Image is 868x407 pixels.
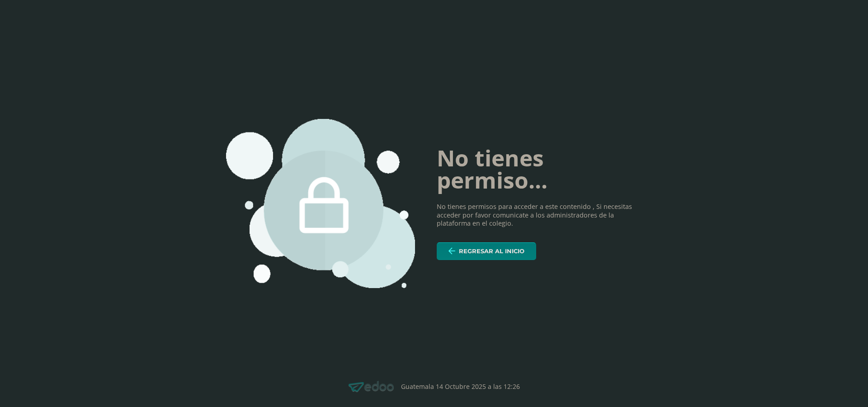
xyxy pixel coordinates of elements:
[437,147,642,192] h1: No tienes permiso...
[401,383,520,391] p: Guatemala 14 Octubre 2025 a las 12:26
[226,119,415,288] img: 403.png
[437,242,536,260] a: Regresar al inicio
[459,243,524,260] span: Regresar al inicio
[437,203,642,228] p: No tienes permisos para acceder a este contenido , Si necesitas acceder por favor comunicate a lo...
[349,381,394,392] img: Edoo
